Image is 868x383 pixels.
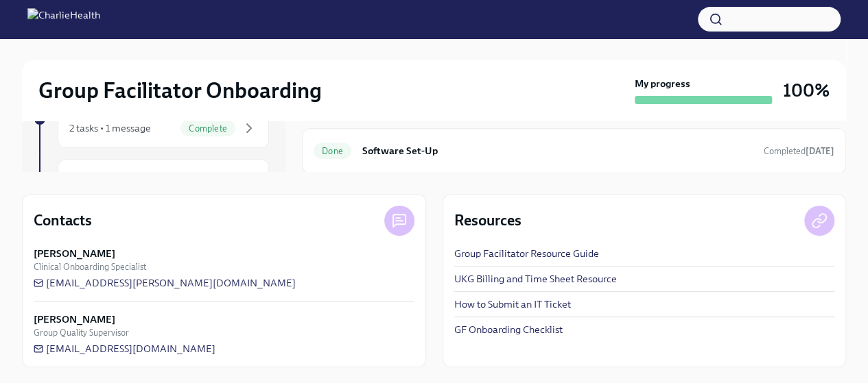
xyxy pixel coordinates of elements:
a: How to Submit an IT Ticket [454,297,571,311]
h2: Group Facilitator Onboarding [38,77,322,104]
h6: Week 2 [69,171,102,186]
a: GF Onboarding Checklist [454,323,563,336]
span: Completed [764,146,834,156]
h4: Resources [454,210,521,231]
a: [EMAIL_ADDRESS][DOMAIN_NAME] [34,342,215,356]
span: Clinical Onboarding Specialist [34,260,146,273]
a: Week 2 [33,159,269,217]
a: DoneSoftware Set-UpCompleted[DATE] [314,140,834,162]
div: 2 tasks • 1 message [69,121,151,135]
img: CharlieHealth [27,8,100,30]
span: Done [314,146,351,156]
h3: 100% [783,78,830,103]
span: Complete [180,123,235,134]
strong: [PERSON_NAME] [34,247,115,260]
strong: My progress [635,77,690,90]
strong: [DATE] [806,146,834,156]
a: Group Facilitator Resource Guide [454,247,599,260]
h6: Software Set-Up [362,143,753,158]
strong: [PERSON_NAME] [34,312,115,326]
span: March 17th, 2025 20:58 [764,145,834,158]
h4: Contacts [34,210,92,231]
a: UKG Billing and Time Sheet Resource [454,272,617,286]
a: [EMAIL_ADDRESS][PERSON_NAME][DOMAIN_NAME] [34,276,296,290]
span: Group Quality Supervisor [34,326,129,339]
